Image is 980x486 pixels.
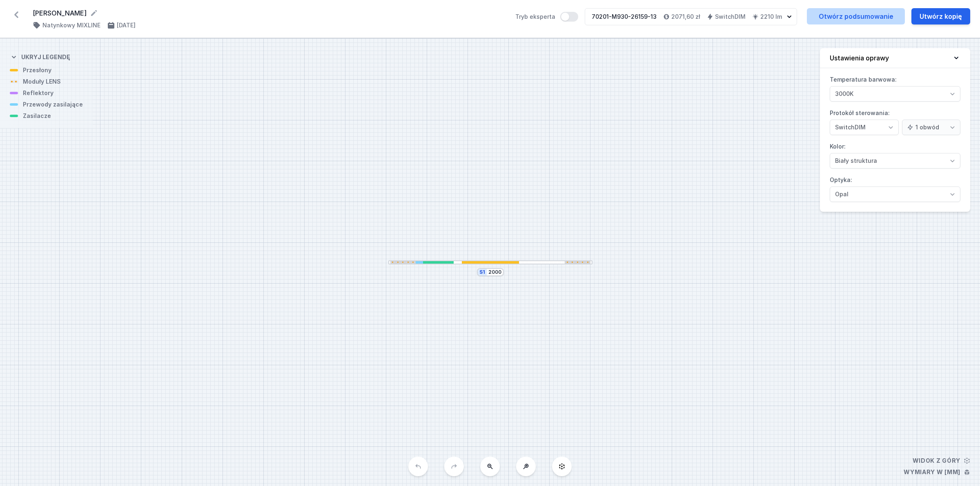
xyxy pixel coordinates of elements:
[10,47,70,66] button: Ukryj legendę
[560,12,578,22] button: Tryb eksperta
[830,186,960,202] select: Optyka:
[911,8,970,24] button: Utwórz kopię
[488,269,501,275] input: Wymiar [mm]
[117,21,136,29] h4: [DATE]
[21,53,70,61] h4: Ukryj legendę
[715,13,746,21] h4: SwitchDIM
[830,153,960,169] select: Kolor:
[90,9,98,17] button: Edytuj nazwę projektu
[42,21,100,29] h4: Natynkowy MIXLINE
[592,13,657,21] div: 70201-M930-26159-13
[820,48,970,68] button: Ustawienia oprawy
[830,107,960,135] label: Protokół sterowania:
[807,8,905,24] a: Otwórz podsumowanie
[585,8,797,25] button: 70201-M930-26159-132071,60 złSwitchDIM2210 lm
[830,120,899,135] select: Protokół sterowania:
[830,73,960,102] label: Temperatura barwowa:
[830,86,960,102] select: Temperatura barwowa:
[902,120,960,135] select: Protokół sterowania:
[33,8,506,18] form: [PERSON_NAME]
[760,13,782,21] h4: 2210 lm
[671,13,700,21] h4: 2071,60 zł
[830,173,960,202] label: Optyka:
[830,53,889,63] h4: Ustawienia oprawy
[830,140,960,169] label: Kolor:
[515,12,578,22] label: Tryb eksperta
